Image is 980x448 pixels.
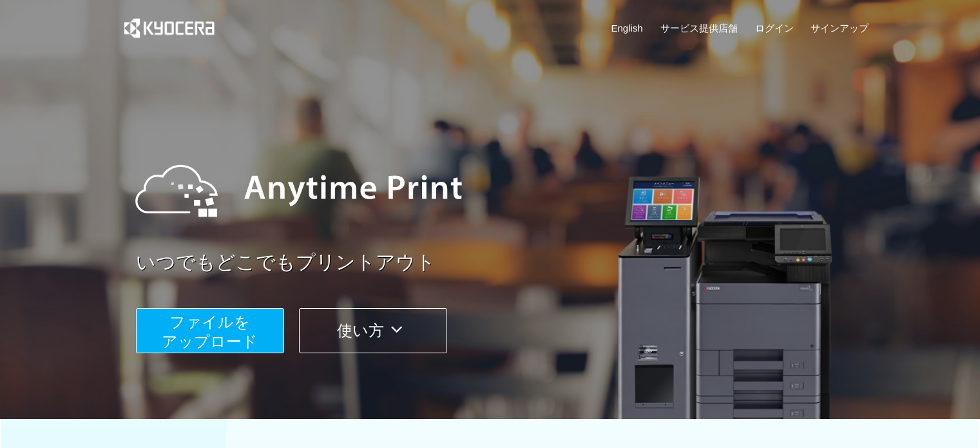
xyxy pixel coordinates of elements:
a: いつでもどこでもプリントアウト [136,249,877,277]
a: English [611,21,643,35]
button: ファイルを​​アップロード [136,308,284,353]
button: 使い方 [299,308,447,353]
a: ログイン [755,21,794,35]
a: サービス提供店舗 [660,21,738,35]
span: ファイルを ​​アップロード [162,313,258,350]
a: サインアップ [811,21,869,35]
